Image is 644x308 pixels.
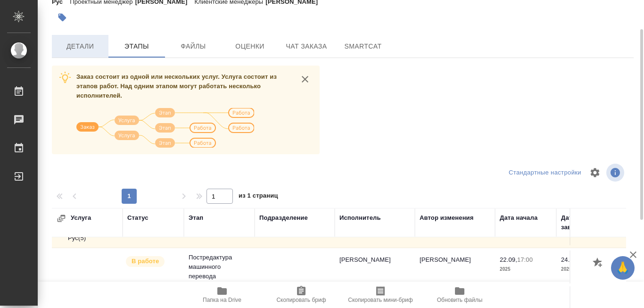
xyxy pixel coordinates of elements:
[203,297,241,303] span: Папка на Drive
[420,282,499,308] button: Обновить файлы
[340,41,386,52] span: SmartCat
[335,250,415,283] td: [PERSON_NAME]
[276,297,326,303] span: Скопировать бриф
[437,297,483,303] span: Обновить файлы
[58,41,103,52] span: Детали
[500,265,552,274] p: 2025
[561,213,613,232] div: Дата завершения
[606,164,626,182] span: Посмотреть информацию
[259,213,308,223] div: Подразделение
[76,73,277,99] span: Заказ состоит из одной или нескольких услуг. Услуга состоит из этапов работ. Над одним этапом мог...
[561,265,613,274] p: 2025
[415,250,495,283] td: [PERSON_NAME]
[132,257,159,266] p: В работе
[339,213,381,223] div: Исполнитель
[506,166,584,180] div: split button
[584,161,606,184] span: Настроить таблицу
[611,256,635,280] button: 🙏
[189,253,250,281] p: Постредактура машинного перевода
[500,213,537,223] div: Дата начала
[182,282,262,308] button: Папка на Drive
[500,256,517,263] p: 22.09,
[57,214,66,223] button: Развернуть
[227,41,272,52] span: Оценки
[284,41,329,52] span: Чат заказа
[561,256,578,263] p: 24.09,
[239,190,278,204] span: из 1 страниц
[171,41,216,52] span: Файлы
[127,213,149,223] div: Статус
[298,72,312,86] button: close
[262,282,341,308] button: Скопировать бриф
[420,213,473,223] div: Автор изменения
[348,297,413,303] span: Скопировать мини-бриф
[57,213,151,223] div: Услуга
[114,41,159,52] span: Этапы
[590,255,606,271] button: Добавить оценку
[615,258,631,278] span: 🙏
[52,7,73,28] button: Добавить тэг
[341,282,420,308] button: Скопировать мини-бриф
[189,213,203,223] div: Этап
[517,256,533,263] p: 17:00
